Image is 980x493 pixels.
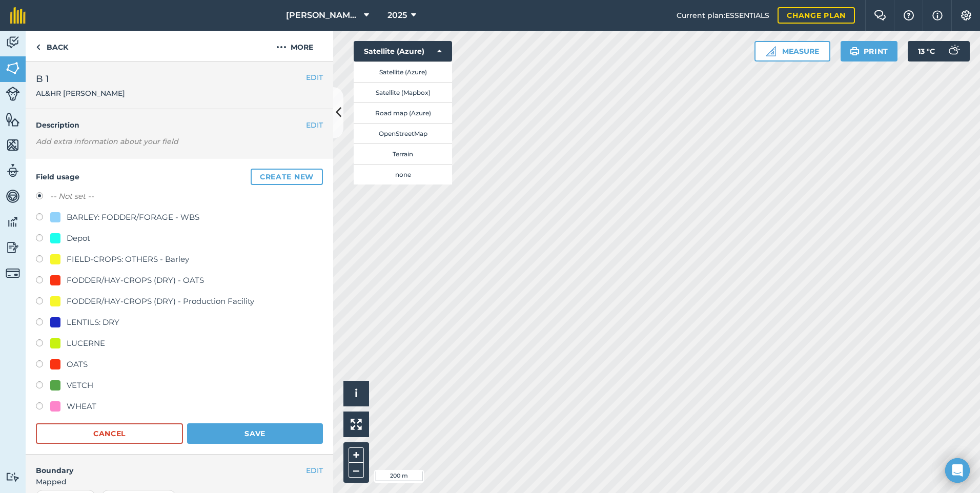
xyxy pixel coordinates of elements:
em: Add extra information about your field [36,137,178,146]
span: 2025 [387,9,407,22]
button: none [354,164,452,184]
img: svg+xml;base64,PD94bWwgdmVyc2lvbj0iMS4wIiBlbmNvZGluZz0idXRmLTgiPz4KPCEtLSBHZW5lcmF0b3I6IEFkb2JlIE... [6,214,20,230]
div: OATS [67,358,88,371]
h4: Description [36,119,323,131]
button: EDIT [306,119,323,131]
div: LENTILS: DRY [67,316,119,328]
span: Mapped [26,476,333,487]
button: EDIT [306,465,323,476]
button: – [349,463,364,478]
span: 13 ° C [918,41,935,61]
button: Terrain [354,143,452,164]
button: i [343,381,369,406]
div: FODDER/HAY-CROPS (DRY) - OATS [67,274,204,286]
img: svg+xml;base64,PHN2ZyB4bWxucz0iaHR0cDovL3d3dy53My5vcmcvMjAwMC9zdmciIHdpZHRoPSI5IiBoZWlnaHQ9IjI0Ii... [36,41,40,53]
img: Four arrows, one pointing top left, one top right, one bottom right and the last bottom left [351,419,362,430]
span: Current plan : ESSENTIALS [677,10,769,21]
div: FIELD-CROPS: OTHERS - Barley [67,253,189,265]
img: svg+xml;base64,PD94bWwgdmVyc2lvbj0iMS4wIiBlbmNvZGluZz0idXRmLTgiPz4KPCEtLSBHZW5lcmF0b3I6IEFkb2JlIE... [6,87,20,101]
button: Satellite (Azure) [354,41,452,61]
button: + [349,447,364,463]
button: Satellite (Mapbox) [354,82,452,102]
img: svg+xml;base64,PD94bWwgdmVyc2lvbj0iMS4wIiBlbmNvZGluZz0idXRmLTgiPz4KPCEtLSBHZW5lcmF0b3I6IEFkb2JlIE... [6,266,20,280]
button: Save [187,423,323,444]
img: svg+xml;base64,PD94bWwgdmVyc2lvbj0iMS4wIiBlbmNvZGluZz0idXRmLTgiPz4KPCEtLSBHZW5lcmF0b3I6IEFkb2JlIE... [6,240,20,255]
button: Measure [754,41,830,61]
span: AL&HR [PERSON_NAME] [36,88,125,98]
img: svg+xml;base64,PHN2ZyB4bWxucz0iaHR0cDovL3d3dy53My5vcmcvMjAwMC9zdmciIHdpZHRoPSIxOSIgaGVpZ2h0PSIyNC... [850,45,860,57]
div: Open Intercom Messenger [945,458,970,483]
img: Two speech bubbles overlapping with the left bubble in the forefront [874,10,886,20]
label: -- Not set -- [50,190,94,202]
img: svg+xml;base64,PD94bWwgdmVyc2lvbj0iMS4wIiBlbmNvZGluZz0idXRmLTgiPz4KPCEtLSBHZW5lcmF0b3I6IEFkb2JlIE... [6,472,20,482]
button: Cancel [36,423,183,444]
img: svg+xml;base64,PD94bWwgdmVyc2lvbj0iMS4wIiBlbmNvZGluZz0idXRmLTgiPz4KPCEtLSBHZW5lcmF0b3I6IEFkb2JlIE... [943,41,964,61]
div: WHEAT [67,400,96,413]
a: Change plan [778,7,855,24]
img: svg+xml;base64,PHN2ZyB4bWxucz0iaHR0cDovL3d3dy53My5vcmcvMjAwMC9zdmciIHdpZHRoPSI1NiIgaGVpZ2h0PSI2MC... [6,137,20,153]
img: svg+xml;base64,PD94bWwgdmVyc2lvbj0iMS4wIiBlbmNvZGluZz0idXRmLTgiPz4KPCEtLSBHZW5lcmF0b3I6IEFkb2JlIE... [6,35,20,50]
div: LUCERNE [67,337,105,350]
span: i [355,387,358,400]
div: FODDER/HAY-CROPS (DRY) - Production Facility [67,295,254,307]
img: svg+xml;base64,PHN2ZyB4bWxucz0iaHR0cDovL3d3dy53My5vcmcvMjAwMC9zdmciIHdpZHRoPSIxNyIgaGVpZ2h0PSIxNy... [932,9,943,22]
img: svg+xml;base64,PHN2ZyB4bWxucz0iaHR0cDovL3d3dy53My5vcmcvMjAwMC9zdmciIHdpZHRoPSIyMCIgaGVpZ2h0PSIyNC... [276,41,287,53]
img: svg+xml;base64,PHN2ZyB4bWxucz0iaHR0cDovL3d3dy53My5vcmcvMjAwMC9zdmciIHdpZHRoPSI1NiIgaGVpZ2h0PSI2MC... [6,60,20,76]
div: BARLEY: FODDER/FORAGE - WBS [67,211,199,223]
h4: Boundary [26,455,306,476]
img: fieldmargin Logo [10,7,26,24]
button: 13 °C [908,41,970,61]
span: [PERSON_NAME] ASAHI PADDOCKS [286,9,360,22]
button: More [256,31,333,61]
a: Back [26,31,78,61]
h4: Field usage [36,169,323,185]
img: svg+xml;base64,PHN2ZyB4bWxucz0iaHR0cDovL3d3dy53My5vcmcvMjAwMC9zdmciIHdpZHRoPSI1NiIgaGVpZ2h0PSI2MC... [6,112,20,127]
button: EDIT [306,72,323,83]
img: svg+xml;base64,PD94bWwgdmVyc2lvbj0iMS4wIiBlbmNvZGluZz0idXRmLTgiPz4KPCEtLSBHZW5lcmF0b3I6IEFkb2JlIE... [6,189,20,204]
img: Ruler icon [766,46,776,56]
div: VETCH [67,379,93,392]
img: A cog icon [960,10,972,20]
button: Satellite (Azure) [354,61,452,82]
img: svg+xml;base64,PD94bWwgdmVyc2lvbj0iMS4wIiBlbmNvZGluZz0idXRmLTgiPz4KPCEtLSBHZW5lcmF0b3I6IEFkb2JlIE... [6,163,20,178]
button: OpenStreetMap [354,123,452,143]
button: Print [841,41,898,61]
button: Create new [251,169,323,185]
button: Road map (Azure) [354,102,452,123]
span: B 1 [36,72,125,86]
img: A question mark icon [903,10,915,20]
div: Depot [67,232,90,244]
